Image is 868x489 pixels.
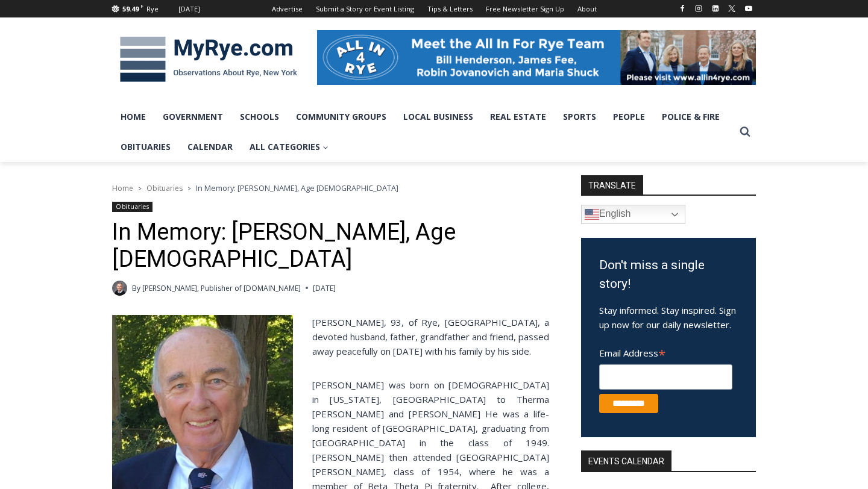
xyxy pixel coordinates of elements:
a: [PERSON_NAME], Publisher of [DOMAIN_NAME] [142,283,301,293]
a: Home [112,102,154,132]
a: Schools [231,102,288,132]
img: MyRye.com [112,28,305,91]
span: > [187,184,191,193]
a: Instagram [691,1,706,16]
a: Community Groups [288,102,395,132]
h1: In Memory: [PERSON_NAME], Age [DEMOGRAPHIC_DATA] [112,219,549,273]
span: All Categories [250,140,329,154]
a: Sports [555,102,605,132]
a: Obituaries [112,202,153,212]
a: Obituaries [112,132,179,162]
a: English [581,205,685,224]
div: [DATE] [178,4,200,14]
strong: TRANSLATE [581,175,643,195]
h2: Events Calendar [581,450,671,471]
a: Government [154,102,231,132]
a: Obituaries [146,183,183,193]
h3: Don't miss a single story! [599,256,738,294]
img: en [585,207,599,222]
nav: Breadcrumbs [112,182,549,194]
a: Real Estate [482,102,555,132]
div: Rye [146,4,159,14]
img: All in for Rye [317,30,756,84]
nav: Primary Navigation [112,102,734,163]
p: [PERSON_NAME], 93, of Rye, [GEOGRAPHIC_DATA], a devoted husband, father, grandfather and friend, ... [112,315,549,358]
span: 59.49 [122,4,139,13]
button: View Search Form [734,121,756,143]
a: X [725,1,739,16]
a: All Categories [241,132,337,162]
a: Local Business [395,102,482,132]
a: Facebook [675,1,690,16]
p: Stay informed. Stay inspired. Sign up now for our daily newsletter. [599,303,738,332]
a: Linkedin [708,1,723,16]
span: > [138,184,142,193]
a: Author image [112,281,127,296]
a: YouTube [741,1,756,16]
a: People [605,102,653,132]
span: By [132,282,140,294]
a: Police & Fire [653,102,728,132]
label: Email Address [599,341,732,363]
span: F [140,2,143,9]
time: [DATE] [313,282,336,294]
span: In Memory: [PERSON_NAME], Age [DEMOGRAPHIC_DATA] [196,182,398,193]
a: Calendar [179,132,241,162]
a: Home [112,183,133,193]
